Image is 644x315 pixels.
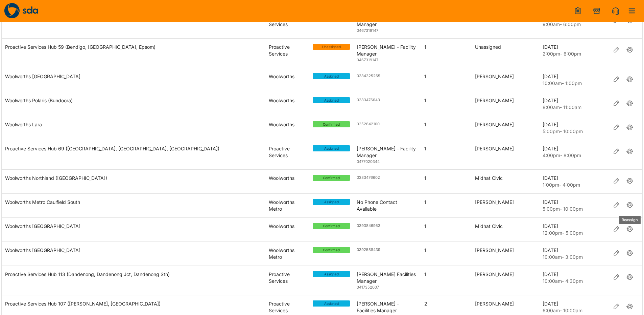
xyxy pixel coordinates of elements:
[265,169,309,193] div: Woolworths
[472,92,539,116] div: Violette Lestrange
[2,241,265,266] div: Woolworths Metro Queens Place
[472,217,539,241] div: Midhat Civic
[265,92,309,116] div: Woolworths
[357,285,418,290] div: 0417352007
[543,223,603,236] div: [DATE]
[265,9,309,38] div: Proactive Services
[324,75,339,78] span: Assigned
[2,140,265,169] div: Proactive Services Hub 69 (Kallo Town Centre, Kilmore, Wallan)
[357,199,418,212] div: No Phone Contact Available
[265,116,309,140] div: Woolworths
[610,199,622,211] button: Edit
[357,159,418,164] div: 0477020344
[472,266,539,295] div: Anuradha Solanki
[472,169,539,193] div: Midhat Civic
[357,175,418,180] div: 0383476602
[589,3,605,19] button: Add Store Visit
[624,223,636,235] button: Reassign
[324,200,339,204] span: Assigned
[357,223,418,228] div: 0393846953
[624,247,636,259] button: Reassign
[610,223,622,235] button: Edit
[22,6,38,14] img: sda-logotype.svg
[472,38,539,68] div: Unassigned
[543,152,603,159] p: 4:00pm - 8:00pm
[357,97,418,103] div: 0383476643
[543,247,603,260] div: [DATE]
[324,302,339,305] span: Assigned
[2,116,265,140] div: Woolworths Lara
[421,116,472,140] div: 1
[472,68,539,92] div: Britney Fernando
[543,104,603,111] p: 8:00am - 11:00am
[421,68,472,92] div: 1
[543,175,603,188] div: [DATE]
[421,169,472,193] div: 1
[543,278,603,285] p: 10:00am - 4:30pm
[607,3,624,19] button: Quick Call
[357,247,418,252] div: 0392588439
[2,68,265,92] div: Woolworths St Helena
[624,175,636,187] button: Reassign
[624,97,636,109] button: Reassign
[2,92,265,116] div: Woolworths Polaris (Bundoora)
[323,248,340,252] span: Confirmed
[610,247,622,259] button: Edit
[421,9,472,38] div: 1
[543,182,603,188] p: 1:00pm - 4:00pm
[323,176,340,180] span: Confirmed
[323,224,340,228] span: Confirmed
[472,116,539,140] div: Debra-Anne Warfe
[357,44,418,57] div: [PERSON_NAME] - Facility Manager
[472,140,539,169] div: Shreya Kafle
[543,199,603,212] div: [DATE]
[357,28,418,33] div: 0467319147
[265,68,309,92] div: Woolworths
[2,169,265,193] div: Woolworths Northland (Preston East)
[543,128,603,135] p: 5:00pm - 10:00pm
[610,175,622,187] button: Edit
[324,272,339,276] span: Assigned
[421,241,472,266] div: 1
[265,266,309,295] div: Proactive Services
[624,199,636,211] button: Reassign
[543,44,603,57] div: [DATE]
[265,38,309,68] div: Proactive Services
[624,121,636,133] button: Reassign
[624,145,636,157] button: Reassign
[543,50,603,57] p: 2:00pm - 6:00pm
[323,123,340,126] span: Confirmed
[357,300,418,314] div: [PERSON_NAME] - Facilities Manager
[472,9,539,38] div: Unassigned
[543,307,603,314] p: 6:00am - 10:00am
[322,45,341,48] span: Unassigned
[421,38,472,68] div: 1
[265,241,309,266] div: Woolworths Metro
[543,21,603,28] p: 9:00am - 6:00pm
[543,300,603,314] div: [DATE]
[421,92,472,116] div: 1
[543,80,603,87] p: 10:00am - 1:00pm
[543,97,603,111] div: [DATE]
[421,217,472,241] div: 1
[265,193,309,217] div: Woolworths Metro
[543,230,603,236] p: 12:00pm - 5:00pm
[619,216,641,224] div: Reassign
[543,206,603,212] p: 5:00pm - 10:00pm
[2,193,265,217] div: Woolworths Metro Caulfield South
[543,271,603,285] div: [DATE]
[610,73,622,85] button: Edit
[421,266,472,295] div: 1
[2,217,265,241] div: Woolworths Coburg Station
[543,73,603,87] div: [DATE]
[543,121,603,135] div: [DATE]
[2,266,265,295] div: Proactive Services Hub 113 (Dandenong, Dandenong Jct, Dandenong Sth)
[324,99,339,102] span: Assigned
[570,3,586,19] button: menu
[624,271,636,283] button: Reassign
[472,193,539,217] div: Milos Milojevic
[610,145,622,157] button: Edit
[357,271,418,285] div: [PERSON_NAME] Facilities Manager
[2,38,265,68] div: Proactive Services Hub 59 (Bendigo, Golden Square, Epsom)
[357,121,418,127] div: 0352842100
